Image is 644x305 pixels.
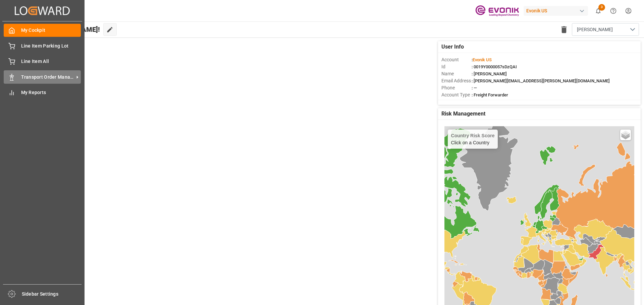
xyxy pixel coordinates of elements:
[451,133,495,145] div: Click on a Country
[620,130,631,140] a: Layers
[4,24,81,37] a: My Cockpit
[606,3,621,18] button: Help Center
[21,58,81,65] span: Line Item All
[441,43,464,51] span: User Info
[441,63,472,70] span: Id
[441,110,485,118] span: Risk Management
[472,64,517,69] span: : 0019Y0000057sDzQAI
[21,43,81,50] span: Line Item Parking Lot
[598,4,605,11] span: 3
[28,23,100,36] span: Hello [PERSON_NAME]!
[524,4,591,17] button: Evonik US
[591,3,606,18] button: show 3 new notifications
[572,23,639,36] button: open menu
[4,86,81,99] a: My Reports
[473,57,492,62] span: Evonik US
[472,78,610,83] span: : [PERSON_NAME][EMAIL_ADDRESS][PERSON_NAME][DOMAIN_NAME]
[4,39,81,52] a: Line Item Parking Lot
[524,6,588,16] div: Evonik US
[472,92,508,97] span: : Freight Forwarder
[577,26,613,33] span: [PERSON_NAME]
[475,5,519,17] img: Evonik-brand-mark-Deep-Purple-RGB.jpeg_1700498283.jpeg
[21,89,81,96] span: My Reports
[21,74,74,81] span: Transport Order Management
[472,71,507,76] span: : [PERSON_NAME]
[22,291,82,298] span: Sidebar Settings
[451,133,495,138] h4: Country Risk Score
[21,27,81,34] span: My Cockpit
[441,91,472,98] span: Account Type
[441,84,472,91] span: Phone
[441,70,472,77] span: Name
[441,56,472,63] span: Account
[441,77,472,84] span: Email Address
[472,57,492,62] span: :
[4,55,81,68] a: Line Item All
[472,85,477,90] span: : —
